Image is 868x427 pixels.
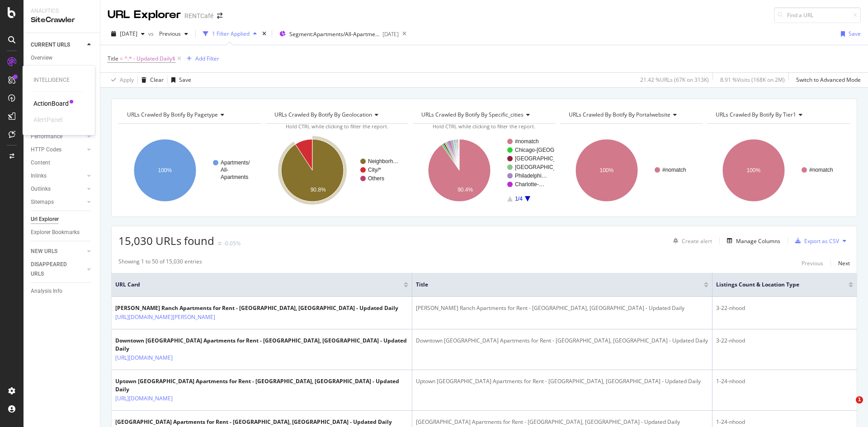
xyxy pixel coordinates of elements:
[120,55,123,62] span: =
[837,27,861,41] button: Save
[368,175,384,182] text: Others
[183,53,219,64] button: Add Filter
[31,215,94,224] a: Url Explorer
[716,281,835,289] span: Listings Count & Location Type
[223,239,241,247] div: -0.05%
[707,131,849,210] svg: A chart.
[150,76,164,84] div: Clear
[31,197,54,207] div: Sitemaps
[125,108,253,122] h4: URLs Crawled By Botify By pagetype
[515,138,539,145] text: #nomatch
[31,40,85,50] a: CURRENT URLS
[108,55,118,62] span: Title
[221,167,228,173] text: All-
[108,7,181,23] div: URL Explorer
[115,304,398,312] div: [PERSON_NAME] Ranch Apartments for Rent - [GEOGRAPHIC_DATA], [GEOGRAPHIC_DATA] - Updated Daily
[31,132,85,141] a: Performance
[31,171,85,181] a: Inlinks
[31,132,62,141] div: Performance
[640,76,709,84] div: 21.42 % URLs ( 67K on 313K )
[31,7,93,15] div: Analytics
[416,337,709,345] div: Downtown [GEOGRAPHIC_DATA] Apartments for Rent - [GEOGRAPHIC_DATA], [GEOGRAPHIC_DATA] - Updated D...
[156,27,192,41] button: Previous
[716,337,853,345] div: 3-22-nhood
[716,304,853,312] div: 3-22-nhood
[413,131,554,210] svg: A chart.
[266,131,407,210] svg: A chart.
[120,76,134,84] div: Apply
[368,158,398,164] text: Neighborh…
[31,286,94,296] a: Analysis Info
[515,181,544,188] text: Charlotte-…
[31,184,51,194] div: Outlinks
[433,123,535,130] span: Hold CTRL while clicking to filter the report.
[736,237,780,245] div: Manage Columns
[31,184,85,194] a: Outlinks
[108,73,134,87] button: Apply
[31,53,52,63] div: Overview
[199,27,260,41] button: 1 Filter Applied
[723,235,780,246] button: Manage Columns
[148,30,156,38] span: vs
[168,73,191,87] button: Save
[31,158,50,168] div: Content
[115,353,173,362] a: [URL][DOMAIN_NAME]
[662,167,686,173] text: #nomatch
[670,234,712,248] button: Create alert
[33,115,62,124] div: AlertPanel
[804,237,839,245] div: Export as CSV
[33,76,84,84] div: Intelligence
[716,377,853,385] div: 1-24-nhood
[31,40,70,50] div: CURRENT URLS
[837,396,859,418] iframe: Intercom live chat
[221,160,250,166] text: Apartments/
[796,76,861,84] div: Switch to Advanced Mode
[33,99,69,108] a: ActionBoard
[31,171,47,181] div: Inlinks
[179,76,191,84] div: Save
[849,30,861,38] div: Save
[856,396,863,404] span: 1
[838,258,850,268] button: Next
[212,30,250,38] div: 1 Filter Applied
[809,167,833,173] text: #nomatch
[115,377,408,394] div: Uptown [GEOGRAPHIC_DATA] Apartments for Rent - [GEOGRAPHIC_DATA], [GEOGRAPHIC_DATA] - Updated Daily
[682,237,712,245] div: Create alert
[567,108,695,122] h4: URLs Crawled By Botify By portalwebsite
[31,197,85,207] a: Sitemaps
[747,167,761,174] text: 100%
[115,418,392,426] div: [GEOGRAPHIC_DATA] Apartments for Rent - [GEOGRAPHIC_DATA], [GEOGRAPHIC_DATA] - Updated Daily
[802,258,823,268] button: Previous
[273,108,401,122] h4: URLs Crawled By Botify By geolocation
[108,27,148,41] button: [DATE]
[289,30,380,38] span: Segment: Apartments/All-Apartments
[416,418,709,426] div: [GEOGRAPHIC_DATA] Apartments for Rent - [GEOGRAPHIC_DATA], [GEOGRAPHIC_DATA] - Updated Daily
[599,167,613,174] text: 100%
[31,247,57,256] div: NEW URLS
[31,15,93,25] div: SiteCrawler
[138,73,164,87] button: Clear
[118,131,260,210] svg: A chart.
[124,52,175,65] span: ^.* - Updated Daily$
[274,111,372,118] span: URLs Crawled By Botify By geolocation
[420,108,547,122] h4: URLs Crawled By Botify By specific_cities
[382,30,399,38] div: [DATE]
[31,145,85,155] a: HTTP Codes
[720,76,785,84] div: 8.91 % Visits ( 168K on 2M )
[793,73,861,87] button: Switch to Advanced Mode
[31,260,76,279] div: DISAPPEARED URLS
[31,228,80,237] div: Explorer Bookmarks
[118,258,202,268] div: Showing 1 to 50 of 15,030 entries
[716,418,853,426] div: 1-24-nhood
[416,281,691,289] span: Title
[802,259,823,267] div: Previous
[368,167,381,173] text: City/*
[416,304,709,312] div: [PERSON_NAME] Ranch Apartments for Rent - [GEOGRAPHIC_DATA], [GEOGRAPHIC_DATA] - Updated Daily
[115,394,173,403] a: [URL][DOMAIN_NAME]
[217,13,222,19] div: arrow-right-arrow-left
[31,228,94,237] a: Explorer Bookmarks
[276,27,399,41] button: Segment:Apartments/All-Apartments[DATE]
[158,167,172,174] text: 100%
